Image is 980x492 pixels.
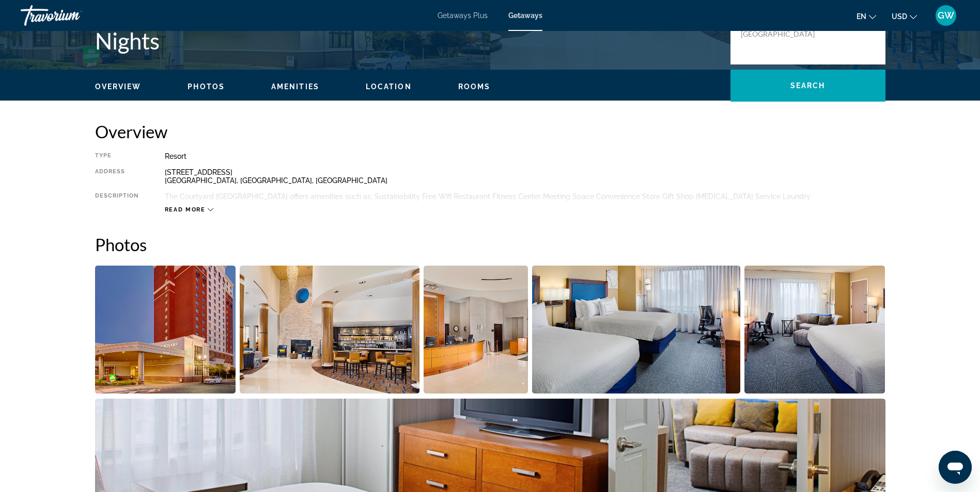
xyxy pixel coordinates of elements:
span: Location [366,83,412,91]
a: Travorium [21,2,124,29]
span: Search [790,81,826,90]
a: Getaways Plus [438,11,488,20]
button: Amenities [271,82,319,91]
span: Read more [165,206,206,213]
div: [STREET_ADDRESS] [GEOGRAPHIC_DATA], [GEOGRAPHIC_DATA], [GEOGRAPHIC_DATA] [165,168,885,185]
h2: Photos [95,234,885,255]
iframe: Button to launch messaging window [939,451,972,484]
button: Open full-screen image slider [424,265,528,394]
button: Open full-screen image slider [532,265,740,394]
button: Read more [165,206,214,214]
button: Rooms [458,82,491,91]
span: GW [938,10,954,21]
span: Overview [95,83,142,91]
button: Open full-screen image slider [95,265,236,394]
span: USD [892,12,907,21]
button: Change language [857,9,876,24]
span: Amenities [271,83,319,91]
button: Change currency [892,9,917,24]
button: Overview [95,82,142,91]
button: Photos [188,82,225,91]
span: Photos [188,83,225,91]
div: Address [95,168,139,185]
div: Type [95,152,139,160]
button: Search [730,70,885,102]
h2: Overview [95,121,885,142]
button: Location [366,82,412,91]
button: User Menu [932,5,959,26]
div: Description [95,192,139,201]
span: en [857,12,866,21]
button: Open full-screen image slider [240,265,419,394]
div: Resort [165,152,885,160]
button: Open full-screen image slider [744,265,885,394]
a: Getaways [508,11,542,20]
span: Rooms [458,83,491,91]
